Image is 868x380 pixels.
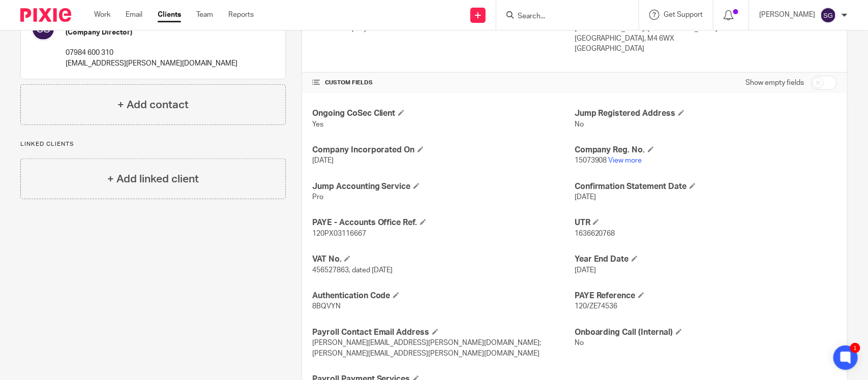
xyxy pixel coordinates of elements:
span: 8BQVYN [312,303,341,310]
h4: Confirmation Statement Date [575,181,837,192]
a: View more [609,157,642,164]
img: Pixie [20,8,71,22]
h4: Authentication Code [312,291,575,301]
img: svg%3E [820,7,836,23]
h4: UTR [575,217,837,228]
a: Work [94,10,110,20]
h4: Jump Registered Address [575,108,837,119]
a: Email [126,10,142,20]
label: Show empty fields [745,78,804,88]
h4: Company Incorporated On [312,145,575,155]
span: 120PX03116667 [312,230,366,237]
h4: VAT No. [312,254,575,265]
span: No [575,121,584,128]
p: [PERSON_NAME] [759,10,815,20]
input: Search [517,12,608,21]
h4: + Add contact [117,97,189,113]
h4: PAYE Reference [575,291,837,301]
span: No [575,339,584,346]
h4: CUSTOM FIELDS [312,79,575,87]
span: [DATE] [575,194,596,201]
p: 07984 600 310 [66,48,237,58]
span: 15073908 [575,157,607,164]
h4: Payroll Contact Email Address [312,327,575,338]
p: [GEOGRAPHIC_DATA] [575,44,837,54]
span: Yes [312,121,323,128]
a: Reports [228,10,254,20]
h5: (Company Director) [66,27,237,38]
h4: + Add linked client [107,171,199,187]
h4: PAYE - Accounts Office Ref. [312,217,575,228]
h4: Jump Accounting Service [312,181,575,192]
p: [GEOGRAPHIC_DATA], M4 6WX [575,34,837,44]
span: [DATE] [575,267,596,274]
a: Team [196,10,213,20]
span: [DATE] [312,157,334,164]
span: Get Support [664,11,703,18]
span: 1636620768 [575,230,615,237]
p: [EMAIL_ADDRESS][PERSON_NAME][DOMAIN_NAME] [66,58,237,69]
h4: Company Reg. No. [575,145,837,155]
span: 120/ZE74536 [575,303,618,310]
p: Linked clients [20,140,286,148]
span: [PERSON_NAME][EMAIL_ADDRESS][PERSON_NAME][DOMAIN_NAME]; [PERSON_NAME][EMAIL_ADDRESS][PERSON_NAME]... [312,339,542,357]
div: 1 [850,343,860,353]
a: Clients [158,10,181,20]
h4: Year End Date [575,254,837,265]
h4: Onboarding Call (Internal) [575,327,837,338]
span: 456527863, dated [DATE] [312,267,393,274]
h4: Ongoing CoSec Client [312,108,575,119]
span: Pro [312,194,323,201]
